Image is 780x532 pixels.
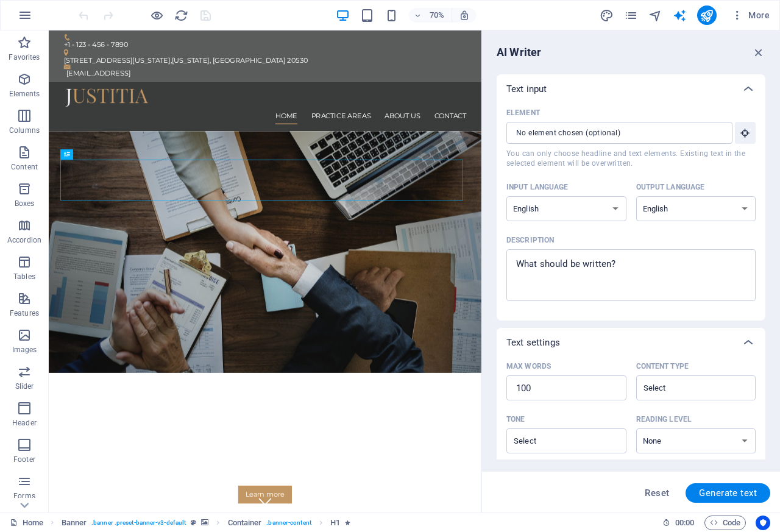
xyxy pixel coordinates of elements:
p: Content type [636,361,689,371]
button: Usercentrics [756,516,770,530]
span: . banner-content [266,516,311,530]
i: Pages (Ctrl+Alt+S) [624,9,638,23]
textarea: Description [512,255,750,295]
i: Reload page [174,9,188,23]
p: Columns [9,126,40,135]
span: More [731,9,770,21]
select: Reading level [636,428,756,453]
div: Text settings [497,357,765,526]
input: Content typeClear [640,379,732,397]
i: On resize automatically adjust zoom level to fit chosen device. [459,10,470,21]
div: Text input [497,104,765,321]
i: This element contains a background [201,519,208,526]
span: Click to select. Double-click to edit [330,516,340,530]
p: Footer [13,455,35,464]
button: 70% [409,8,452,23]
p: Elements [9,89,40,99]
button: design [600,8,614,23]
div: Text input [497,74,765,104]
button: ElementYou can only choose headline and text elements. Existing text in the selected element will... [735,122,756,144]
i: Design (Ctrl+Alt+Y) [600,9,614,23]
select: Input language [506,196,626,221]
button: Generate text [686,483,770,503]
a: Click to cancel selection. Double-click to open Pages [10,516,43,530]
i: AI Writer [673,9,687,23]
p: Element [506,108,540,118]
p: Images [12,345,37,355]
span: Click to select. Double-click to edit [228,516,262,530]
span: You can only choose headline and text elements. Existing text in the selected element will be ove... [506,149,756,168]
button: publish [697,5,717,25]
span: Click to select. Double-click to edit [62,516,87,530]
p: Description [506,235,554,245]
nav: breadcrumb [62,516,351,530]
h6: Session time [662,516,695,530]
p: Text input [506,83,547,95]
input: ElementYou can only choose headline and text elements. Existing text in the selected element will... [506,122,724,144]
p: Slider [15,381,34,391]
button: Reset [638,483,676,503]
p: Max words [506,361,551,371]
button: text_generator [673,8,687,23]
p: Accordion [7,235,41,245]
button: reload [174,8,188,23]
p: Boxes [15,199,35,208]
p: Features [10,308,39,318]
p: Output language [636,182,705,192]
p: Reading level [636,414,692,424]
input: Max words [506,376,626,400]
button: pages [624,8,639,23]
p: Tables [13,272,35,282]
span: : [684,518,686,527]
h6: AI Writer [497,45,541,60]
button: More [726,5,775,25]
span: Code [710,516,740,530]
i: Navigator [648,9,662,23]
i: This element is a customizable preset [191,519,196,526]
p: Input language [506,182,569,192]
button: Code [704,516,746,530]
h6: 70% [427,8,447,23]
span: 00 00 [675,516,694,530]
p: Favorites [9,52,40,62]
span: Reset [645,488,669,498]
p: Text settings [506,336,560,349]
p: Header [12,418,37,428]
p: Forms [13,491,35,501]
p: Tone [506,414,525,424]
button: navigator [648,8,663,23]
select: Output language [636,196,756,221]
span: Generate text [699,488,757,498]
input: ToneClear [510,432,603,450]
i: Element contains an animation [345,519,350,526]
div: Text settings [497,328,765,357]
i: Publish [700,9,714,23]
span: . banner .preset-banner-v3-default [91,516,186,530]
p: Content [11,162,38,172]
button: Click here to leave preview mode and continue editing [149,8,164,23]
